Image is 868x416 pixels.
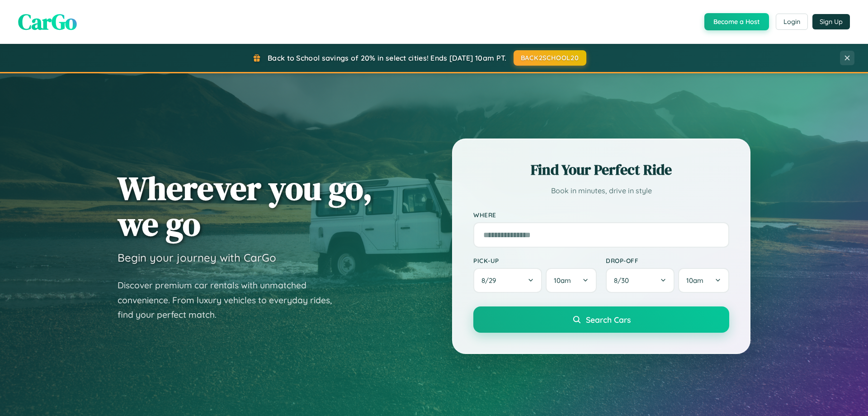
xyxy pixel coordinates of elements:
h3: Begin your journey with CarGo [118,251,276,264]
span: CarGo [18,7,77,37]
span: 10am [554,276,571,285]
label: Pick-up [473,257,597,264]
span: Search Cars [586,315,631,325]
button: Login [776,14,808,30]
button: 10am [678,268,729,293]
button: 10am [546,268,597,293]
h1: Wherever you go, we go [118,170,373,242]
span: 8 / 29 [481,276,500,285]
span: Back to School savings of 20% in select cities! Ends [DATE] 10am PT. [268,53,506,62]
span: 10am [686,276,703,285]
button: Search Cars [473,306,729,333]
h2: Find Your Perfect Ride [473,160,729,180]
p: Book in minutes, drive in style [473,184,729,197]
button: 8/30 [606,268,675,293]
span: 8 / 30 [614,276,633,285]
button: Sign Up [812,14,850,29]
button: 8/29 [473,268,542,293]
p: Discover premium car rentals with unmatched convenience. From luxury vehicles to everyday rides, ... [118,278,344,322]
label: Where [473,211,729,219]
label: Drop-off [606,257,729,264]
button: Become a Host [704,13,769,30]
button: BACK2SCHOOL20 [514,50,586,66]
